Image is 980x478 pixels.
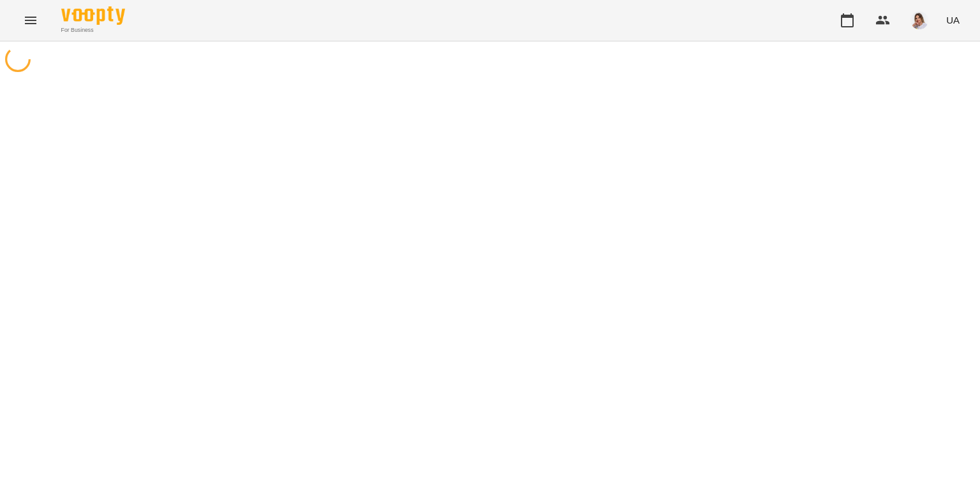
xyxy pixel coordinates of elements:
img: d332a1c3318355be326c790ed3ba89f4.jpg [910,11,928,29]
span: For Business [61,26,125,34]
button: Menu [15,5,46,36]
span: UA [946,13,960,27]
img: Voopty Logo [61,6,125,25]
button: UA [941,8,965,32]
